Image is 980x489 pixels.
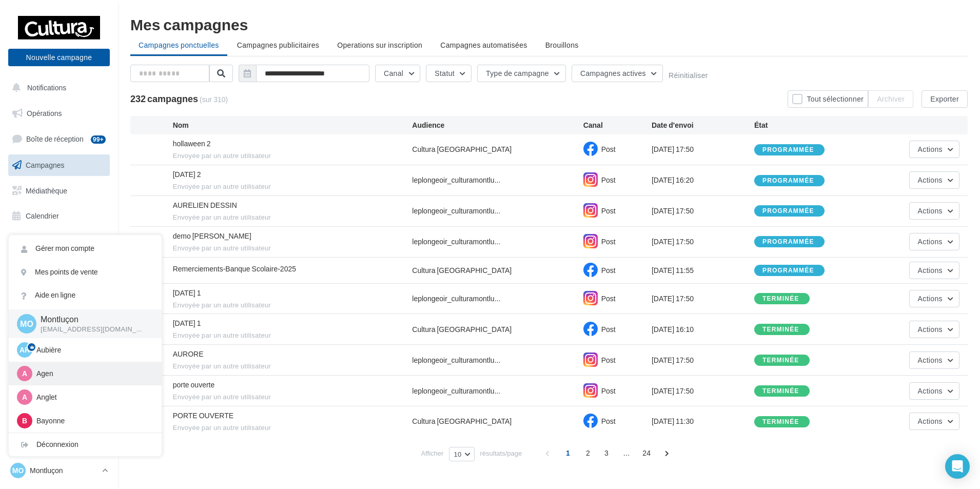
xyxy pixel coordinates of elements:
[8,461,110,480] a: Mo Montluçon
[173,411,233,420] span: PORTE OUVERTE
[440,41,527,49] span: Campagnes automatisées
[41,325,145,334] p: [EMAIL_ADDRESS][DOMAIN_NAME]
[669,71,708,80] button: Réinitialiser
[918,325,943,334] span: Actions
[652,144,754,154] div: [DATE] 17:50
[560,445,576,461] span: 1
[449,447,474,461] button: 10
[173,170,201,179] span: halloween 2
[909,262,959,279] button: Actions
[173,380,215,389] span: porte ouverte
[12,465,24,476] span: Mo
[762,419,799,425] div: terminée
[421,448,444,458] span: Afficher
[412,294,500,304] span: leplongeoir_culturamontlu...
[601,175,616,184] span: Post
[909,202,959,220] button: Actions
[918,206,943,215] span: Actions
[412,206,500,216] span: leplongeoir_culturamontlu...
[30,465,98,476] p: Montluçon
[412,324,512,335] div: Cultura [GEOGRAPHIC_DATA]
[652,294,754,304] div: [DATE] 17:50
[26,186,67,194] span: Médiathèque
[337,41,422,49] span: Operations sur inscription
[762,147,814,153] div: programmée
[652,324,754,335] div: [DATE] 16:10
[868,90,913,108] button: Archiver
[173,288,201,297] span: HALLOWEEN 1
[909,171,959,189] button: Actions
[601,266,616,275] span: Post
[601,206,616,215] span: Post
[6,205,112,227] a: Calendrier
[36,416,149,426] p: Bayonne
[173,264,296,273] span: Remerciements-Banque Scolaire-2025
[22,416,27,426] span: B
[477,65,566,82] button: Type de campagne
[173,362,413,371] span: Envoyée par un autre utilisateur
[6,77,108,99] button: Notifications
[173,120,413,130] div: Nom
[762,296,799,302] div: terminée
[909,321,959,338] button: Actions
[918,386,943,395] span: Actions
[762,178,814,184] div: programmée
[918,294,943,303] span: Actions
[601,294,616,303] span: Post
[6,103,112,124] a: Opérations
[26,161,65,169] span: Campagnes
[909,413,959,430] button: Actions
[652,416,754,426] div: [DATE] 11:30
[426,65,472,82] button: Statut
[580,445,596,461] span: 2
[762,239,814,245] div: programmée
[762,357,799,364] div: terminée
[918,175,943,184] span: Actions
[173,319,201,327] span: halloween 1
[412,120,583,130] div: Audience
[36,368,149,379] p: Agen
[652,386,754,396] div: [DATE] 17:50
[909,290,959,307] button: Actions
[598,445,615,461] span: 3
[412,386,500,396] span: leplongeoir_culturamontlu...
[173,151,413,161] span: Envoyée par un autre utilisateur
[9,433,162,456] div: Déconnexion
[918,417,943,425] span: Actions
[173,213,413,222] span: Envoyée par un autre utilisateur
[173,139,211,148] span: hollaween 2
[412,237,500,247] span: leplongeoir_culturamontlu...
[601,237,616,246] span: Post
[652,265,754,276] div: [DATE] 11:55
[754,120,857,130] div: État
[200,94,228,105] span: (sur 310)
[652,120,754,130] div: Date d'envoi
[909,233,959,250] button: Actions
[909,382,959,400] button: Actions
[173,331,413,340] span: Envoyée par un autre utilisateur
[412,265,512,276] div: Cultura [GEOGRAPHIC_DATA]
[19,345,30,355] span: Ar
[6,128,112,150] a: Boîte de réception99+
[173,244,413,253] span: Envoyée par un autre utilisateur
[918,237,943,246] span: Actions
[601,325,616,334] span: Post
[601,356,616,364] span: Post
[572,65,663,82] button: Campagnes actives
[173,201,237,209] span: AURELIEN DESSIN
[918,266,943,275] span: Actions
[130,16,968,32] div: Mes campagnes
[762,208,814,214] div: programmée
[6,180,112,202] a: Médiathèque
[375,65,420,82] button: Canal
[601,145,616,153] span: Post
[618,445,635,461] span: ...
[22,368,27,379] span: A
[36,392,149,402] p: Anglet
[130,93,198,104] span: 232 campagnes
[762,267,814,274] div: programmée
[412,144,512,154] div: Cultura [GEOGRAPHIC_DATA]
[922,90,968,108] button: Exporter
[412,416,512,426] div: Cultura [GEOGRAPHIC_DATA]
[601,386,616,395] span: Post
